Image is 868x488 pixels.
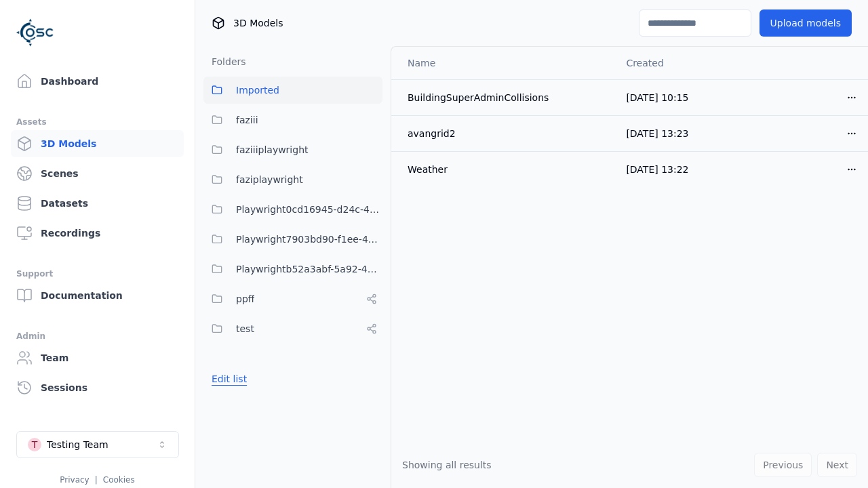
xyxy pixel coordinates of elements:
div: avangrid2 [408,127,604,140]
span: Showing all results [402,460,492,470]
div: T [28,438,41,451]
span: test [236,321,254,337]
a: Sessions [11,374,184,401]
span: Playwright0cd16945-d24c-45f9-a8ba-c74193e3fd84 [236,201,382,218]
span: ppff [236,291,254,307]
span: 3D Models [233,16,283,30]
button: faziplaywright [203,166,382,193]
div: BuildingSuperAdminCollisions [408,91,604,104]
button: Playwright7903bd90-f1ee-40e5-8689-7a943bbd43ef [203,226,382,253]
button: faziii [203,106,382,134]
span: faziii [236,112,258,128]
span: Imported [236,82,279,98]
div: Admin [16,328,178,344]
a: Dashboard [11,68,184,95]
div: Support [16,266,178,282]
th: Name [391,47,615,79]
button: ppff [203,285,382,312]
span: Playwright7903bd90-f1ee-40e5-8689-7a943bbd43ef [236,231,382,247]
div: Assets [16,114,178,130]
span: | [95,475,98,485]
th: Created [615,47,742,79]
a: Scenes [11,160,184,187]
span: faziplaywright [236,171,303,188]
a: Recordings [11,220,184,247]
a: Cookies [103,475,135,485]
span: faziiiplaywright [236,142,309,158]
a: 3D Models [11,130,184,157]
a: Datasets [11,190,184,217]
button: Playwright0cd16945-d24c-45f9-a8ba-c74193e3fd84 [203,196,382,223]
button: Playwrightb52a3abf-5a92-4e73-bdee-8abaa919fe00 [203,256,382,283]
a: Documentation [11,282,184,309]
button: test [203,315,382,342]
button: faziiiplaywright [203,136,382,163]
a: Privacy [60,475,89,485]
div: Weather [408,163,604,176]
span: Playwrightb52a3abf-5a92-4e73-bdee-8abaa919fe00 [236,261,382,277]
div: Testing Team [47,438,108,451]
span: [DATE] 13:23 [626,128,688,139]
a: Team [11,344,184,371]
button: Imported [203,77,382,104]
button: Edit list [203,367,255,391]
h3: Folders [203,55,246,68]
button: Upload models [759,9,852,37]
img: Logo [16,14,54,52]
button: Select a workspace [16,431,179,458]
span: [DATE] 13:22 [626,164,688,175]
span: [DATE] 10:15 [626,92,688,103]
